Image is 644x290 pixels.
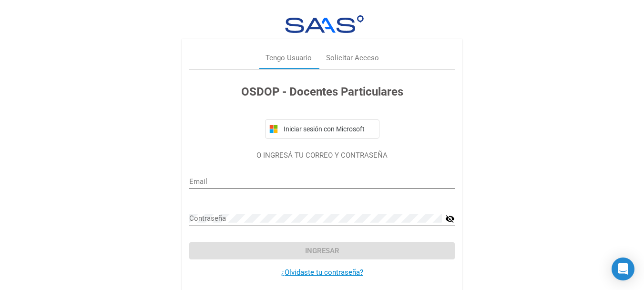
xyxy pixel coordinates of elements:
[265,119,379,139] button: Iniciar sesión con Microsoft
[189,150,455,161] p: O INGRESÁ TU CORREO Y CONTRASEÑA
[612,258,634,280] div: Open Intercom Messenger
[326,53,379,64] div: Solicitar Acceso
[281,268,363,277] a: ¿Olvidaste tu contraseña?
[266,53,312,64] div: Tengo Usuario
[189,242,455,259] button: Ingresar
[305,247,339,255] span: Ingresar
[189,83,455,100] h3: OSDOP - Docentes Particulares
[282,125,375,133] span: Iniciar sesión con Microsoft
[445,213,455,225] mat-icon: visibility_off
